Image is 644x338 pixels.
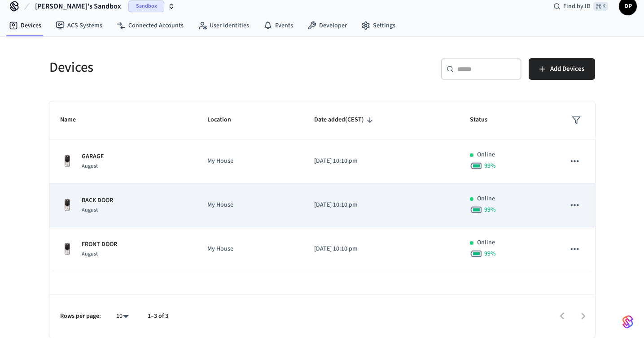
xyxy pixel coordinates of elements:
[484,161,496,170] span: 99 %
[49,58,317,77] h5: Devices
[256,17,300,34] a: Events
[82,206,98,214] span: August
[110,17,191,34] a: Connected Accounts
[484,205,496,214] span: 99 %
[48,17,110,34] a: ACS Systems
[49,101,595,271] table: sticky table
[60,113,88,127] span: Name
[148,312,168,321] p: 1–3 of 3
[35,1,121,12] span: [PERSON_NAME]'s Sandbox
[82,250,98,258] span: August
[622,315,633,329] img: SeamLogoGradient.69752ec5.svg
[82,152,104,161] p: GARAGE
[207,113,243,127] span: Location
[314,156,448,166] p: [DATE] 10:10 pm
[529,58,595,80] button: Add Devices
[563,2,591,11] span: Find by ID
[314,200,448,210] p: [DATE] 10:10 pm
[207,156,293,166] p: My House
[354,17,403,34] a: Settings
[550,63,584,75] span: Add Devices
[112,310,133,323] div: 10
[2,17,48,34] a: Devices
[82,196,113,205] p: BACK DOOR
[477,194,495,204] p: Online
[60,198,74,212] img: Yale Assure Touchscreen Wifi Smart Lock, Satin Nickel, Front
[82,240,117,249] p: FRONT DOOR
[593,2,608,11] span: ⌘ K
[484,249,496,258] span: 99 %
[477,238,495,247] p: Online
[128,0,164,12] span: Sandbox
[60,312,101,321] p: Rows per page:
[60,242,74,256] img: Yale Assure Touchscreen Wifi Smart Lock, Satin Nickel, Front
[207,200,293,210] p: My House
[470,113,499,127] span: Status
[477,150,495,160] p: Online
[314,113,376,127] span: Date added(CEST)
[314,244,448,254] p: [DATE] 10:10 pm
[300,17,354,34] a: Developer
[60,154,74,169] img: Yale Assure Touchscreen Wifi Smart Lock, Satin Nickel, Front
[207,244,293,254] p: My House
[191,17,256,34] a: User Identities
[82,162,98,170] span: August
